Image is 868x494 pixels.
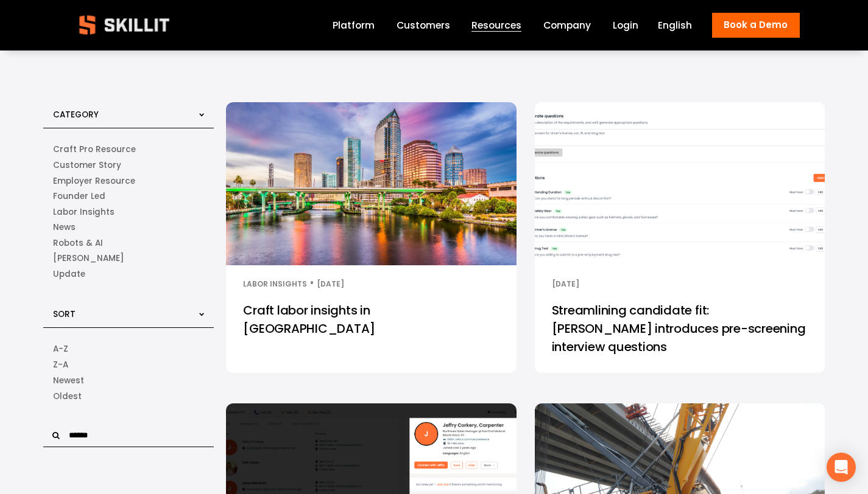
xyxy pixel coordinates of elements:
a: Sam [53,251,204,266]
a: Employer Resource [53,173,204,189]
time: [DATE] [317,279,344,289]
a: Labor Insights [53,204,204,220]
a: Founder Led [53,189,204,204]
img: Skillit [69,7,180,43]
a: Alphabetical [53,341,204,357]
a: Date [53,389,204,405]
a: Login [613,17,638,33]
a: Craft labor insights in [GEOGRAPHIC_DATA] [226,291,516,373]
span: Resources [471,18,521,32]
span: English [658,18,692,32]
span: Category [53,110,99,121]
a: Customer Story [53,158,204,173]
a: Craft Pro Resource [53,142,204,158]
img: Craft labor insights in Tampa [225,102,518,266]
div: Open Intercom Messenger [827,453,856,482]
a: Book a Demo [712,13,799,38]
a: Date [53,373,204,389]
a: Company [543,17,591,33]
div: language picker [658,17,692,33]
a: Streamlining candidate fit: [PERSON_NAME] introduces pre-screening interview questions [535,291,825,373]
span: Oldest [53,390,82,403]
span: Z-A [53,358,68,372]
a: Update [53,266,204,282]
span: Sort [53,308,76,320]
a: Alphabetical [53,357,204,373]
span: Newest [53,374,84,388]
a: Labor Insights [243,279,307,289]
a: Customers [397,17,450,33]
time: [DATE] [552,279,579,289]
a: News [53,220,204,235]
a: Robots & AI [53,235,204,251]
a: folder dropdown [471,17,521,33]
img: Streamlining candidate fit: Skillit introduces pre-screening interview questions [533,102,826,266]
span: A-Z [53,343,68,356]
a: Platform [333,17,375,33]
